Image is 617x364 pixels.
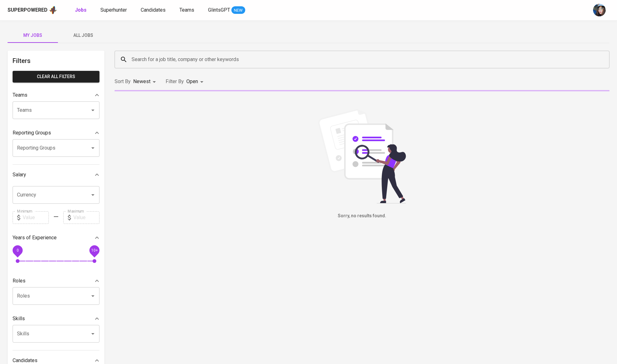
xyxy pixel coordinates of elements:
[11,31,54,39] span: My Jobs
[13,127,99,139] div: Reporting Groups
[231,7,245,14] span: NEW
[13,277,25,285] p: Roles
[13,89,99,101] div: Teams
[88,292,97,300] button: Open
[13,91,27,99] p: Teams
[23,211,49,224] input: Value
[13,56,99,66] h6: Filters
[13,168,99,181] div: Salary
[88,106,97,115] button: Open
[13,315,25,322] p: Skills
[88,191,97,199] button: Open
[115,213,609,219] h6: Sorry, no results found.
[13,231,99,244] div: Years of Experience
[208,6,245,14] a: GlintsGPT NEW
[13,234,57,242] p: Years of Experience
[315,109,409,203] img: file_searching.svg
[100,6,128,14] a: Superhunter
[166,78,184,85] p: Filter By
[186,78,198,84] span: Open
[88,144,97,152] button: Open
[18,73,94,81] span: Clear All filters
[13,171,26,179] p: Salary
[115,78,131,85] p: Sort By
[141,7,166,13] span: Candidates
[8,5,57,15] a: Superpoweredapp logo
[179,7,194,13] span: Teams
[141,6,167,14] a: Candidates
[179,6,195,14] a: Teams
[133,76,158,88] div: Newest
[75,6,88,14] a: Jobs
[100,7,127,13] span: Superhunter
[73,211,99,224] input: Value
[208,7,230,13] span: GlintsGPT
[13,275,99,287] div: Roles
[186,76,206,88] div: Open
[13,312,99,325] div: Skills
[75,7,87,13] b: Jobs
[13,71,99,82] button: Clear All filters
[13,129,51,137] p: Reporting Groups
[593,4,606,16] img: diazagista@glints.com
[8,7,48,14] div: Superpowered
[16,248,19,252] span: 0
[133,78,150,85] p: Newest
[49,5,57,15] img: app logo
[62,31,105,39] span: All Jobs
[91,248,98,252] span: 10+
[88,329,97,338] button: Open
